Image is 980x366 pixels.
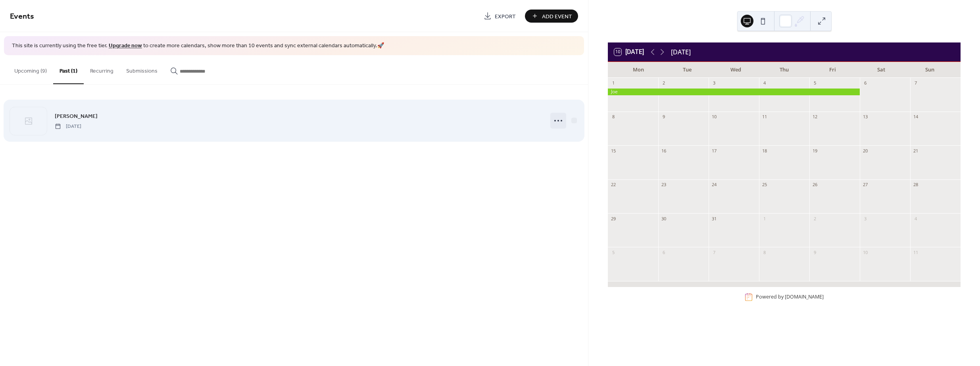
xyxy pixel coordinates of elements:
[862,249,868,255] div: 10
[760,62,808,78] div: Thu
[913,249,919,255] div: 11
[761,182,767,188] div: 25
[711,114,717,120] div: 10
[761,80,767,86] div: 4
[913,80,919,86] div: 7
[785,294,824,301] a: [DOMAIN_NAME]
[661,114,667,120] div: 9
[610,80,616,86] div: 1
[711,80,717,86] div: 3
[55,112,98,120] span: [PERSON_NAME]
[53,55,84,84] button: Past (1)
[711,148,717,154] div: 17
[913,182,919,188] div: 28
[812,182,818,188] div: 26
[711,62,760,78] div: Wed
[525,10,578,23] button: Add Event
[711,249,717,255] div: 7
[761,148,767,154] div: 18
[862,148,868,154] div: 20
[661,80,667,86] div: 2
[611,46,647,58] button: 10[DATE]
[862,182,868,188] div: 27
[8,55,53,83] button: Upcoming (9)
[756,294,824,301] div: Powered by
[857,62,905,78] div: Sat
[610,182,616,188] div: 22
[711,216,717,222] div: 31
[109,40,142,51] a: Upgrade now
[661,216,667,222] div: 30
[84,55,120,83] button: Recurring
[608,89,860,95] div: Joe
[761,249,767,255] div: 8
[663,62,711,78] div: Tue
[55,123,81,130] span: [DATE]
[610,216,616,222] div: 29
[711,182,717,188] div: 24
[761,216,767,222] div: 1
[812,80,818,86] div: 5
[812,249,818,255] div: 9
[661,249,667,255] div: 6
[478,10,522,23] a: Export
[495,12,516,21] span: Export
[610,148,616,154] div: 15
[610,249,616,255] div: 5
[913,148,919,154] div: 21
[610,114,616,120] div: 8
[812,148,818,154] div: 19
[614,62,663,78] div: Mon
[661,148,667,154] div: 16
[913,114,919,120] div: 14
[12,42,384,50] span: This site is currently using the free tier. to create more calendars, show more than 10 events an...
[661,182,667,188] div: 23
[10,9,34,24] span: Events
[913,216,919,222] div: 4
[120,55,164,83] button: Submissions
[812,114,818,120] div: 12
[812,216,818,222] div: 2
[55,112,98,121] a: [PERSON_NAME]
[761,114,767,120] div: 11
[671,47,691,57] div: [DATE]
[542,12,572,21] span: Add Event
[809,62,857,78] div: Fri
[862,80,868,86] div: 6
[906,62,954,78] div: Sun
[862,216,868,222] div: 3
[862,114,868,120] div: 13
